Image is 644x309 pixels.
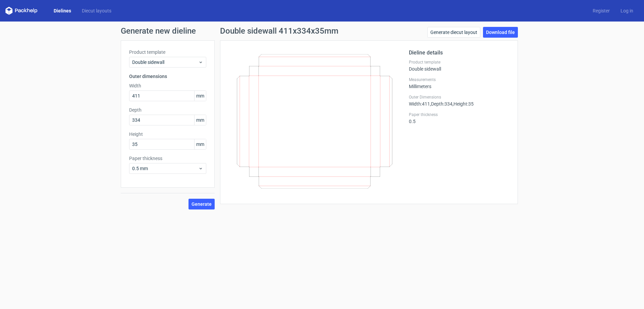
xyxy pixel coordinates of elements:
[192,202,212,206] span: Generate
[409,94,509,100] label: Outer Dimensions
[121,27,523,35] h1: Generate new dieline
[129,73,206,80] h3: Outer dimensions
[129,49,206,55] label: Product template
[409,101,430,107] span: Width : 411
[194,115,206,125] span: mm
[194,91,206,101] span: mm
[220,27,338,35] h1: Double sidewall 411x334x35mm
[409,77,509,82] label: Measurements
[409,112,509,117] label: Paper thickness
[129,155,206,162] label: Paper thickness
[452,101,474,107] span: , Height : 35
[409,60,509,72] div: Double sidewall
[129,107,206,113] label: Depth
[587,7,615,14] a: Register
[409,49,509,57] h2: Dieline details
[48,7,76,14] a: Dielines
[409,60,509,65] label: Product template
[189,199,215,209] button: Generate
[132,59,198,66] span: Double sidewall
[427,27,480,38] a: Generate diecut layout
[194,139,206,149] span: mm
[129,131,206,138] label: Height
[430,101,452,107] span: , Depth : 334
[129,82,206,89] label: Width
[409,77,509,89] div: Millimeters
[615,7,639,14] a: Log in
[132,165,198,172] span: 0.5 mm
[483,27,518,38] a: Download file
[76,7,117,14] a: Diecut layouts
[409,112,509,124] div: 0.5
